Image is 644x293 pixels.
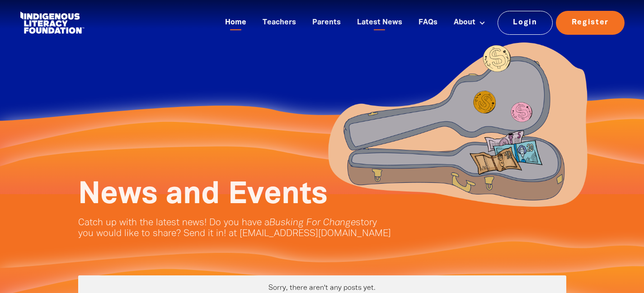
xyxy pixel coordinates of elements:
[413,15,443,30] a: FAQs
[269,219,356,227] em: Busking For Change
[78,218,395,239] p: Catch up with the latest news! Do you have a story you would like to share? Send it in! at [EMAIL...
[220,15,252,30] a: Home
[352,15,408,30] a: Latest News
[556,11,625,34] a: Register
[498,11,553,34] a: Login
[448,15,491,30] a: About
[257,15,301,30] a: Teachers
[307,15,346,30] a: Parents
[78,181,328,209] span: News and Events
